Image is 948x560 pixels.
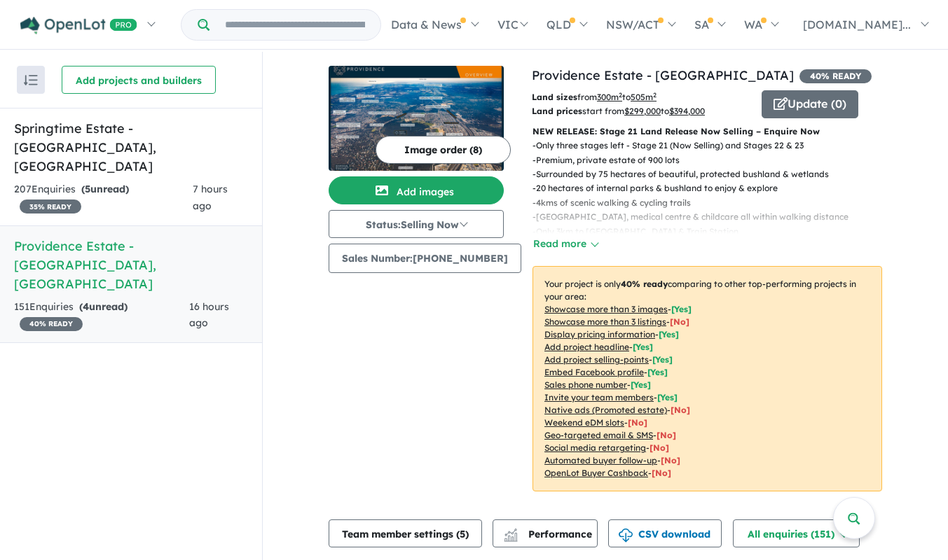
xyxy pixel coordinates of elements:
span: to [661,106,705,116]
p: - Only 3km to [GEOGRAPHIC_DATA] & Train Station [533,225,871,239]
button: Image order (8) [376,136,511,164]
u: Add project selling-points [544,354,649,365]
p: - 20 hectares of internal parks & bushland to enjoy & explore [533,181,871,195]
p: - Only three stages left - Stage 21 (Now Selling) and Stages 22 & 23 [533,139,871,153]
button: Add images [329,176,504,204]
u: Display pricing information [544,329,655,339]
span: [No] [628,417,647,428]
strong: ( unread) [81,183,129,195]
u: Embed Facebook profile [544,367,644,377]
button: All enquiries (151) [733,519,860,547]
img: line-chart.svg [504,528,517,536]
u: Geo-targeted email & SMS [544,430,653,440]
p: - [GEOGRAPHIC_DATA], medical centre & childcare all within walking distance [533,210,871,224]
span: 16 hours ago [189,300,229,330]
img: sort.svg [24,75,38,85]
span: [DOMAIN_NAME]... [803,17,911,31]
img: Openlot PRO Logo White [20,17,137,34]
button: Read more [533,236,598,252]
button: Status:Selling Now [329,210,504,238]
sup: 2 [619,91,622,99]
b: 40 % ready [621,279,668,289]
span: Performance [506,528,592,540]
b: Land prices [532,106,582,116]
span: [No] [650,442,669,453]
span: [No] [671,405,690,415]
p: - Premium, private estate of 900 lots [533,153,871,167]
span: 5 [460,528,465,540]
span: 5 [85,183,90,195]
u: 505 m [631,92,657,102]
p: - Surrounded by 75 hectares of beautiful, protected bushland & wetlands [533,167,871,181]
span: 7 hours ago [193,183,228,212]
span: [ No ] [670,316,689,327]
u: Invite your team members [544,392,654,402]
input: Try estate name, suburb, builder or developer [212,10,378,40]
button: Update (0) [762,90,858,118]
span: [ Yes ] [631,379,651,390]
span: [ Yes ] [657,392,678,402]
button: CSV download [608,519,722,547]
p: - 4kms of scenic walking & cycling trails [533,196,871,210]
button: Add projects and builders [62,66,216,94]
span: [ Yes ] [671,304,692,314]
strong: ( unread) [79,300,128,313]
p: Your project is only comparing to other top-performing projects in your area: - - - - - - - - - -... [533,266,882,491]
span: [ Yes ] [652,354,673,365]
img: Providence Estate - Wellard [329,66,504,171]
sup: 2 [653,91,657,99]
img: download icon [619,528,633,542]
img: bar-chart.svg [504,533,518,542]
div: 207 Enquir ies [14,181,193,215]
h5: Providence Estate - [GEOGRAPHIC_DATA] , [GEOGRAPHIC_DATA] [14,237,248,293]
span: 35 % READY [20,199,81,213]
a: Providence Estate - [GEOGRAPHIC_DATA] [532,67,794,83]
span: [No] [657,430,676,440]
p: start from [532,104,751,118]
span: to [622,92,657,102]
span: [ Yes ] [659,329,679,339]
u: Weekend eDM slots [544,417,624,428]
u: $ 394,000 [669,106,705,116]
u: Add project headline [544,342,629,352]
span: [No] [661,455,680,465]
u: Automated buyer follow-up [544,455,657,465]
u: Showcase more than 3 listings [544,316,666,327]
u: Sales phone number [544,379,627,390]
u: OpenLot Buyer Cashback [544,468,648,478]
u: Showcase more than 3 images [544,304,668,314]
span: 40 % READY [20,317,83,331]
button: Sales Number:[PHONE_NUMBER] [329,244,521,273]
span: 4 [83,300,89,313]
u: Native ads (Promoted estate) [544,405,667,415]
u: Social media retargeting [544,442,646,453]
u: $ 299,000 [624,106,661,116]
h5: Springtime Estate - [GEOGRAPHIC_DATA] , [GEOGRAPHIC_DATA] [14,119,248,176]
span: [ Yes ] [633,342,653,352]
b: Land sizes [532,92,577,102]
span: 40 % READY [799,69,872,83]
p: NEW RELEASE: Stage 21 Land Release Now Selling – Enquire Now [533,125,882,139]
p: from [532,90,751,104]
button: Team member settings (5) [329,519,482,547]
button: Performance [493,519,598,547]
span: [ Yes ] [647,367,668,377]
div: 151 Enquir ies [14,299,189,332]
span: [No] [652,468,671,478]
u: 300 m [597,92,622,102]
